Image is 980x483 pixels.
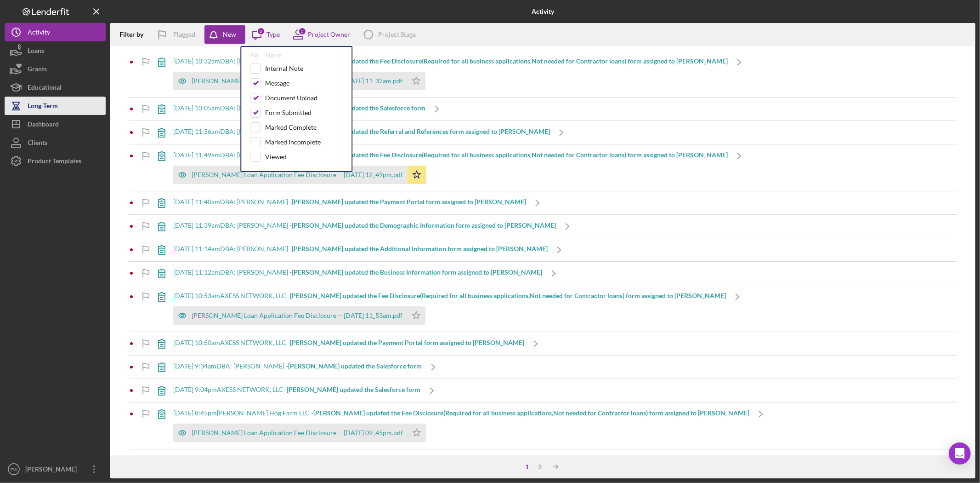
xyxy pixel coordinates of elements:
div: Marked Incomplete [265,138,321,146]
div: Dashboard [28,115,59,136]
div: Form Submitted [265,109,312,116]
div: [PERSON_NAME] Loan Application Fee Disclosure -- [DATE] 11_53am.pdf [192,312,402,319]
div: Viewed [265,153,287,161]
div: [DATE] 9:04pm AXESS NETWORK, LLC - [173,386,420,393]
a: [DATE] 10:50amAXESS NETWORK, LLC -[PERSON_NAME] updated the Payment Portal form assigned to [PERS... [150,332,547,355]
div: Educational [28,78,62,99]
a: [DATE] 11:49amDBA: [PERSON_NAME] -[PERSON_NAME] updated the Fee Disclosure(Required for all busin... [150,144,751,191]
div: [DATE] 11:56am DBA: [PERSON_NAME] - [173,128,550,135]
div: [DATE] 10:53am AXESS NETWORK, LLC - [173,292,726,299]
button: Flagged [150,25,204,44]
div: [DATE] 9:34am DBA: [PERSON_NAME] - [173,362,422,370]
div: Product Templates [28,152,81,172]
button: Long-Term [5,97,106,115]
b: [PERSON_NAME] updated the Fee Disclosure(Required for all business applications,Not needed for Co... [292,151,728,159]
a: [DATE] 11:40amDBA: [PERSON_NAME] -[PERSON_NAME] updated the Payment Portal form assigned to [PERS... [150,191,549,214]
button: Educational [5,78,106,97]
b: [PERSON_NAME] updated the Salesforce form [287,385,420,393]
button: Product Templates [5,152,106,170]
div: [DATE] 11:49am DBA: [PERSON_NAME] - [173,151,728,159]
div: 1 [521,463,534,471]
div: [PERSON_NAME] [23,460,83,481]
text: TW [11,467,18,472]
div: [PERSON_NAME] Loan Application Fee Disclosure -- [DATE] 11_32am.pdf [192,77,402,85]
b: [PERSON_NAME] updated the Payment Portal form assigned to [PERSON_NAME] [292,198,526,206]
a: [DATE] 10:05amDBA: [PERSON_NAME] -[PERSON_NAME] updated the Salesforce form [150,98,448,121]
b: [PERSON_NAME] updated the Fee Disclosure(Required for all business applications,Not needed for Co... [313,409,749,417]
div: [DATE] 10:32am DBA: [PERSON_NAME] - [173,57,728,65]
div: Project Owner [308,31,350,38]
b: [PERSON_NAME] updated the Fee Disclosure(Required for all business applications,Not needed for Co... [290,292,726,299]
a: [DATE] 11:56amDBA: [PERSON_NAME] -[PERSON_NAME] updated the Referral and References form assigned... [150,121,573,144]
button: Grants [5,60,106,78]
div: Flagged [173,25,195,44]
div: Type [266,31,280,38]
div: Clients [28,133,47,154]
button: Dashboard [5,115,106,133]
div: [DATE] 10:50am AXESS NETWORK, LLC - [173,339,524,346]
div: [DATE] 11:12am DBA: [PERSON_NAME] - [173,269,542,276]
div: Long-Term [28,97,58,117]
button: New [204,25,245,44]
div: Document Upload [265,94,317,102]
div: Activity [28,23,50,44]
div: Message [265,80,289,87]
div: Internal Note [265,65,303,72]
button: Loans [5,41,106,60]
b: [PERSON_NAME] updated the Salesforce form [288,362,422,370]
b: Activity [532,8,554,15]
div: [DATE] 11:40am DBA: [PERSON_NAME] - [173,198,526,206]
button: Clients [5,133,106,152]
a: [DATE] 8:45pm[PERSON_NAME] Hog Farm LLC -[PERSON_NAME] updated the Fee Disclosure(Required for al... [150,402,772,449]
div: [DATE] 10:05am DBA: [PERSON_NAME] - [173,104,425,112]
div: Project Stage [378,31,416,38]
b: [PERSON_NAME] updated the Salesforce form [292,104,425,112]
a: [DATE] 10:32amDBA: [PERSON_NAME] -[PERSON_NAME] updated the Fee Disclosure(Required for all busin... [150,51,751,97]
div: [PERSON_NAME] Loan Application Fee Disclosure -- [DATE] 09_45pm.pdf [192,429,403,437]
div: [DATE] 11:14am DBA: [PERSON_NAME] - [173,245,548,253]
a: [DATE] 9:04pmAXESS NETWORK, LLC -[PERSON_NAME] updated the Salesforce form [150,379,443,402]
div: Open Intercom Messenger [949,443,971,465]
div: Grants [28,60,47,80]
b: [PERSON_NAME] updated the Fee Disclosure(Required for all business applications,Not needed for Co... [292,57,728,65]
div: [PERSON_NAME] Loan Application Fee Disclosure -- [DATE] 12_49pm.pdf [192,171,403,178]
button: [PERSON_NAME] Loan Application Fee Disclosure -- [DATE] 12_49pm.pdf [173,166,426,184]
div: All [250,52,259,59]
button: TW[PERSON_NAME] [5,460,106,478]
a: [DATE] 9:34amDBA: [PERSON_NAME] -[PERSON_NAME] updated the Salesforce form [150,356,445,379]
div: [DATE] 11:39am DBA: [PERSON_NAME] - [173,222,556,229]
b: [PERSON_NAME] updated the Referral and References form assigned to [PERSON_NAME] [292,127,550,135]
button: Activity [5,23,106,41]
button: [PERSON_NAME] Loan Application Fee Disclosure -- [DATE] 11_53am.pdf [173,306,425,325]
button: [PERSON_NAME] Loan Application Fee Disclosure -- [DATE] 11_32am.pdf [173,72,425,90]
div: Loans [28,41,44,62]
a: [DATE] 11:12amDBA: [PERSON_NAME] -[PERSON_NAME] updated the Business Information form assigned to... [150,262,565,285]
div: [DATE] 8:45pm [PERSON_NAME] Hog Farm LLC - [173,409,749,417]
b: [PERSON_NAME] updated the Payment Portal form assigned to [PERSON_NAME] [290,339,524,346]
div: 2 [534,463,547,471]
a: [DATE] 10:53amAXESS NETWORK, LLC -[PERSON_NAME] updated the Fee Disclosure(Required for all busin... [150,285,749,332]
div: Marked Complete [265,124,317,131]
div: None [266,52,281,59]
b: [PERSON_NAME] updated the Additional Information form assigned to [PERSON_NAME] [292,245,548,253]
div: Filter by [119,31,150,38]
div: 3 [257,27,265,35]
div: 1 [298,27,306,35]
button: [PERSON_NAME] Loan Application Fee Disclosure -- [DATE] 09_45pm.pdf [173,424,426,442]
b: [PERSON_NAME] updated the Business Information form assigned to [PERSON_NAME] [292,268,542,276]
b: [PERSON_NAME] updated the Demographic Information form assigned to [PERSON_NAME] [292,221,556,229]
a: [DATE] 11:39amDBA: [PERSON_NAME] -[PERSON_NAME] updated the Demographic Information form assigned... [150,215,579,238]
div: New [223,25,236,44]
a: [DATE] 11:14amDBA: [PERSON_NAME] -[PERSON_NAME] updated the Additional Information form assigned ... [150,238,571,261]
